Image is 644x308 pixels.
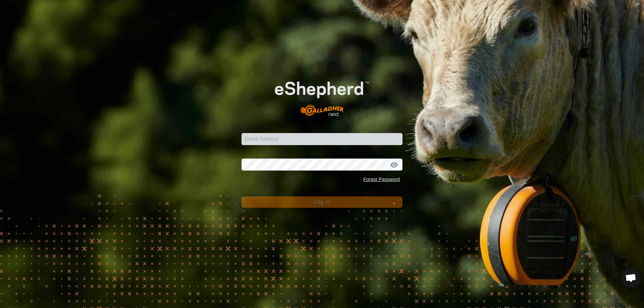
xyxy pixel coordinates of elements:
img: E-shepherd Logo [258,68,386,123]
button: Log In [241,196,402,208]
a: Forgot Password [363,177,400,182]
div: Open chat [621,268,641,288]
input: Email Address [241,133,402,145]
span: Log In [314,199,330,205]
